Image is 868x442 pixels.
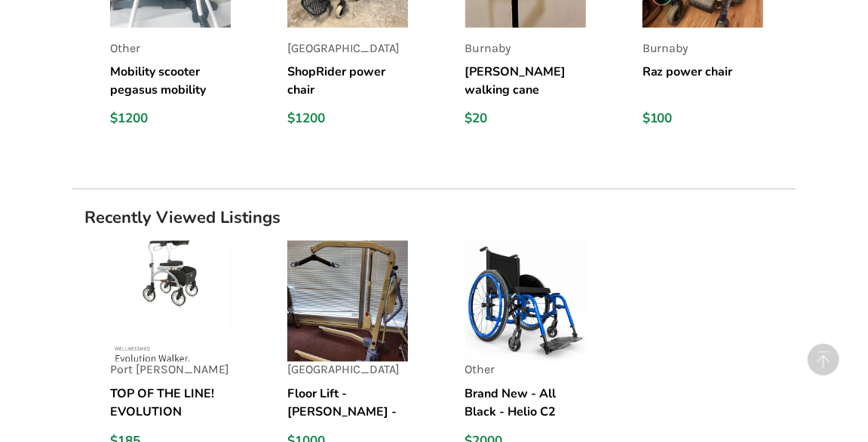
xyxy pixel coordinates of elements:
div: $1200 [287,111,408,128]
p: Other [465,362,586,379]
h5: [PERSON_NAME] walking cane [465,63,586,99]
p: Other [110,40,231,57]
p: Burnaby [465,40,586,57]
p: Port [PERSON_NAME] [110,362,231,379]
img: listing [465,241,586,362]
h5: Mobility scooter pegasus mobility metro [110,63,231,99]
h5: Floor Lift - [PERSON_NAME] - Advanced 340 [287,385,408,422]
img: listing [110,241,231,362]
div: $100 [643,111,763,128]
h5: ShopRider power chair [287,63,408,99]
img: listing [287,241,408,362]
h5: Raz power chair [643,63,763,99]
p: [GEOGRAPHIC_DATA] [287,362,408,379]
p: [GEOGRAPHIC_DATA] [287,40,408,57]
h5: TOP OF THE LINE! EVOLUTION EXPRESSO LIGHT WEIGHT MINI C [PERSON_NAME] [110,385,231,422]
p: Burnaby [643,40,763,57]
h5: Brand New - All Black - Helio C2 Carbon Folding Wheelchair & Matrix Libra Cushion & Matrix Postur... [465,385,586,422]
div: $1200 [110,111,231,128]
h1: Recently Viewed Listings [72,208,796,229]
div: $20 [465,111,586,128]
